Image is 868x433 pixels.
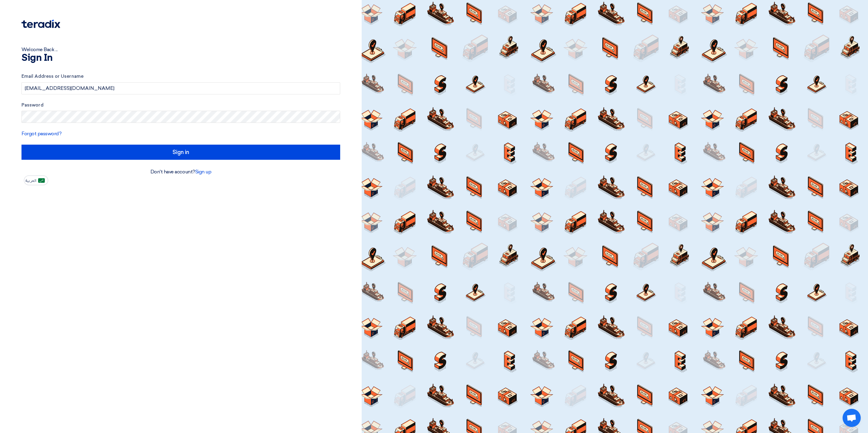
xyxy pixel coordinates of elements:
button: العربية [24,175,48,185]
input: Sign in [21,145,340,160]
span: العربية [25,179,36,183]
img: ar-AR.png [38,178,45,183]
h1: Sign In [21,53,340,63]
div: Welcome Back ... [21,46,340,53]
a: Forgot password? [21,131,61,136]
a: Sign up [195,169,212,175]
label: Password [21,102,340,109]
div: Don't have account? [21,168,340,175]
div: Open chat [843,409,861,427]
img: Teradix logo [21,20,60,28]
label: Email Address or Username [21,73,340,80]
input: Enter your business email or username [21,82,340,94]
